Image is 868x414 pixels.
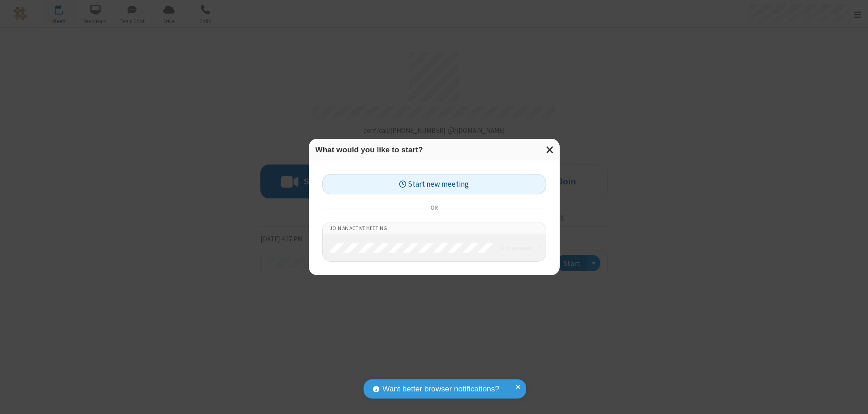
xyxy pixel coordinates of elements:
[322,174,546,194] button: Start new meeting
[499,244,532,252] em: in progress
[541,139,560,161] button: Close modal
[323,222,546,234] li: Join an active meeting
[382,383,499,395] span: Want better browser notifications?
[316,146,553,154] h3: What would you like to start?
[427,202,441,215] span: or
